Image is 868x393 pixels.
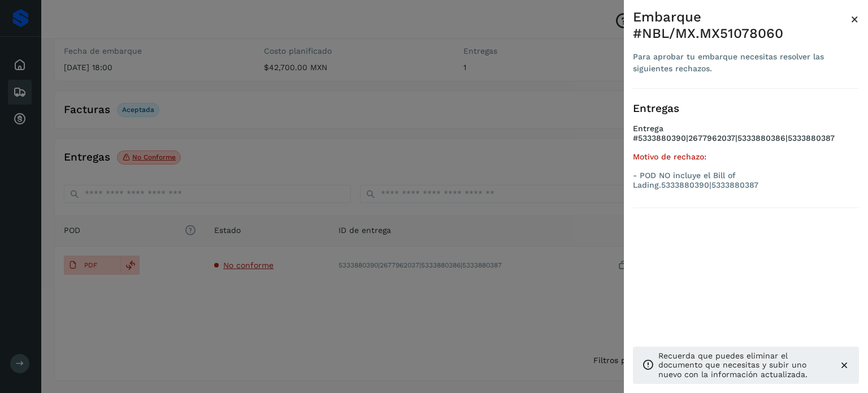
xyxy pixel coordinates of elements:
[633,51,850,75] div: Para aprobar tu embarque necesitas resolver las siguientes rechazos.
[633,102,859,115] h3: Entregas
[850,11,859,27] span: ×
[633,171,859,190] p: - POD NO incluye el Bill of Lading.5333880390|5333880387
[850,9,859,29] button: Close
[633,9,850,42] div: Embarque #NBL/MX.MX51078060
[633,124,859,152] h4: Entrega #5333880390|2677962037|5333880386|5333880387
[633,152,859,162] h5: Motivo de rechazo:
[658,351,830,379] p: Recuerda que puedes eliminar el documento que necesitas y subir uno nuevo con la información actu...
